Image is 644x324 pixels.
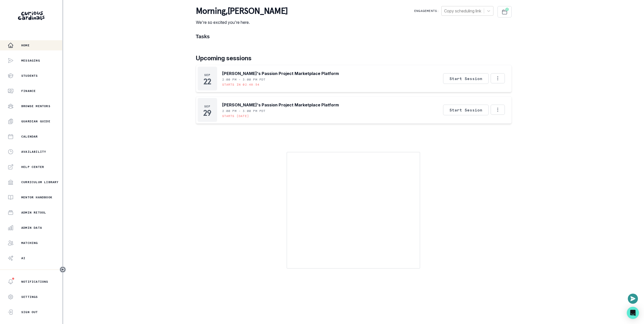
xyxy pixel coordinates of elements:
p: Notifications [21,280,48,284]
p: morning , [PERSON_NAME] [196,6,288,16]
p: Curriculum Library [21,180,59,184]
button: Schedule Sessions [497,6,512,17]
p: Settings [21,295,38,299]
p: AI [21,256,25,260]
p: Calendar [21,135,38,139]
p: We're so excited you're here. [196,19,288,25]
p: Starts [DATE] [222,114,249,118]
p: Sign Out [21,310,38,314]
p: Starts in 02:48:54 [222,83,260,87]
p: Upcoming sessions [196,54,512,63]
p: Browse Mentors [21,104,50,108]
p: Messaging [21,59,40,63]
p: Sep [204,73,211,77]
p: Availability [21,150,46,154]
p: Students [21,74,38,78]
p: Admin Data [21,226,42,230]
button: Start Session [443,73,489,84]
div: Copy scheduling link [444,8,481,14]
button: Options [491,105,505,115]
div: Open Intercom Messenger [627,307,639,319]
p: 29 [203,110,211,116]
p: 22 [203,79,211,84]
p: Help Center [21,165,44,169]
p: Matching [21,241,38,245]
p: 2:00 PM - 3:00 PM PDT [222,78,266,82]
p: Engagements: [414,9,439,13]
button: Toggle sidebar [59,266,66,273]
button: Open or close messaging widget [628,294,638,304]
p: Mentor Handbook [21,195,52,199]
button: Start Session [443,105,489,115]
p: [PERSON_NAME]'s Passion Project Marketplace Platform [222,70,339,77]
p: Finance [21,89,36,93]
img: Curious Cardinals Logo [18,11,45,20]
p: Home [21,43,30,47]
p: Sep [204,104,211,108]
p: Admin Retool [21,211,46,215]
button: Options [491,73,505,83]
p: Guardian Guide [21,119,50,123]
h1: Tasks [196,33,512,40]
p: [PERSON_NAME]'s Passion Project Marketplace Platform [222,102,339,108]
p: 2:00 PM - 3:00 PM PDT [222,109,266,113]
